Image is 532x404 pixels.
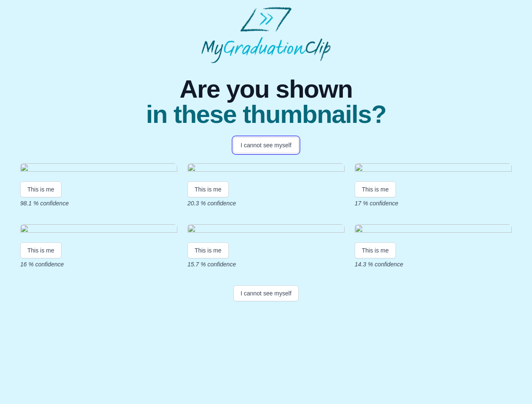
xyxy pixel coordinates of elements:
[20,199,177,207] p: 98.1 % confidence
[187,163,345,175] img: 5ac6a847-e571-4676-8206-201934e806c0
[146,102,386,127] span: in these thumbnails?
[355,199,512,207] p: 17 % confidence
[233,137,299,153] button: I cannot see myself
[20,224,177,236] img: 8a0875fb71181726a02e6837817609247ef70a41.gif
[187,199,345,207] p: 20.3 % confidence
[201,7,331,63] img: MyGraduationClip
[355,224,512,236] img: 62bfec77f89c034bbae8a1d2cd2879af2b6fce64.gif
[233,285,299,301] button: I cannot see myself
[355,260,512,268] p: 14.3 % confidence
[355,163,512,175] img: dc2c47d7da41cbeaa4a74bef95a5bfd5d244b097.gif
[187,181,229,197] button: This is me
[187,260,345,268] p: 15.7 % confidence
[355,242,396,258] button: This is me
[20,260,177,268] p: 16 % confidence
[355,181,396,197] button: This is me
[146,77,386,102] span: Are you shown
[20,163,177,175] img: 448e7833314b047117599048595d7525ebedc111.gif
[20,181,61,197] button: This is me
[187,242,229,258] button: This is me
[20,242,61,258] button: This is me
[187,224,345,236] img: 7894ea8648b4b91d44cb776bfce0ae8f213ef716.gif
